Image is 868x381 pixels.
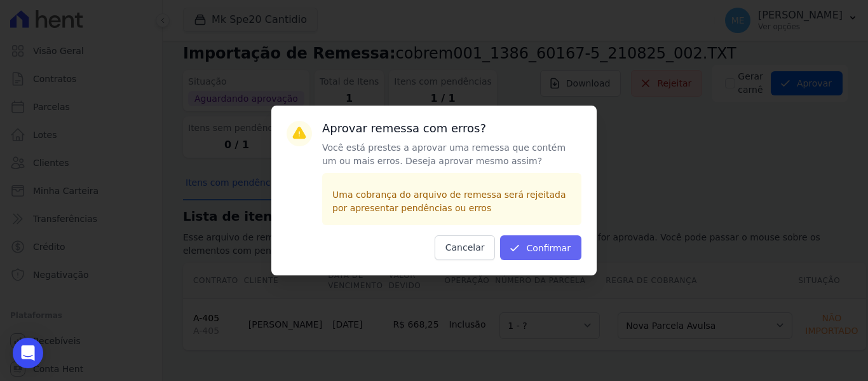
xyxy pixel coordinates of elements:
[322,121,581,136] h3: Aprovar remessa com erros?
[332,188,571,215] p: Uma cobrança do arquivo de remessa será rejeitada por apresentar pendências ou erros
[435,235,496,260] button: Cancelar
[500,235,581,260] button: Confirmar
[13,338,43,368] div: Open Intercom Messenger
[322,141,581,168] p: Você está prestes a aprovar uma remessa que contém um ou mais erros. Deseja aprovar mesmo assim?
